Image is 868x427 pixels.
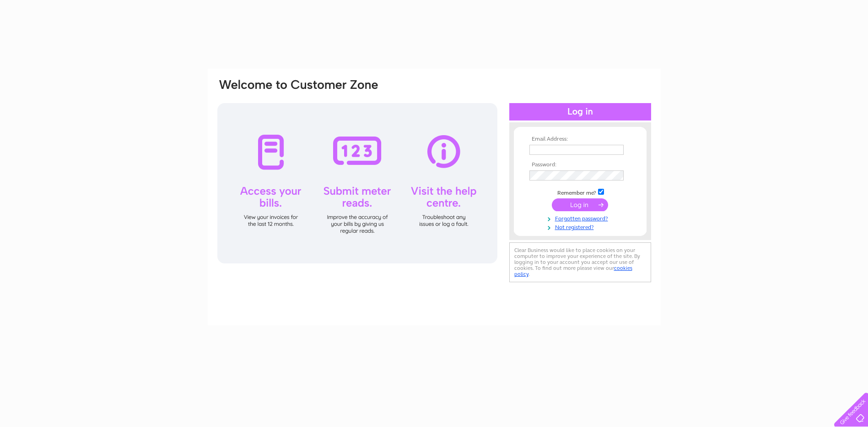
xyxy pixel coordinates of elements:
[529,222,633,231] a: Not registered?
[527,162,633,168] th: Password:
[514,265,632,277] a: cookies policy
[529,213,633,222] a: Forgotten password?
[509,242,651,282] div: Clear Business would like to place cookies on your computer to improve your experience of the sit...
[552,198,608,211] input: Submit
[527,136,633,142] th: Email Address:
[527,187,633,197] td: Remember me?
